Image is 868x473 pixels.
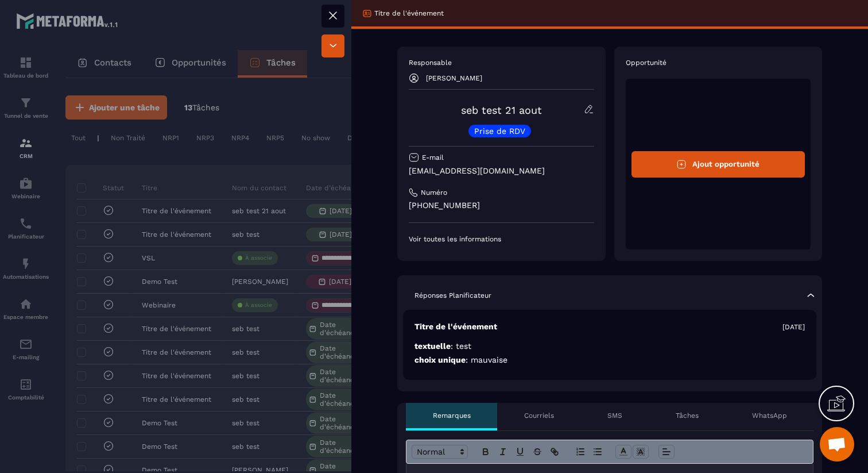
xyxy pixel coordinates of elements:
[631,151,805,178] button: Ajout opportunité
[421,188,447,197] p: Numéro
[414,291,491,300] p: Réponses Planificateur
[474,127,525,135] p: Prise de RDV
[782,322,805,332] p: [DATE]
[414,321,497,332] p: Titre de l'événement
[409,166,594,176] p: [EMAIL_ADDRESS][DOMAIN_NAME]
[466,355,507,364] span: : mauvaise
[422,153,444,162] p: E-mail
[409,234,594,244] p: Voir toutes les informations
[409,200,594,211] p: [PHONE_NUMBER]
[433,411,471,420] p: Remarques
[451,341,471,351] span: : test
[752,411,787,420] p: WhatsApp
[374,9,444,18] p: Titre de l'événement
[607,411,622,420] p: SMS
[461,104,542,116] a: seb test 21 aout
[626,58,811,67] p: Opportunité
[414,341,805,352] p: textuelle
[409,58,594,67] p: Responsable
[426,74,482,82] p: [PERSON_NAME]
[524,411,554,420] p: Courriels
[414,355,805,366] p: choix unique
[676,411,699,420] p: Tâches
[820,427,854,462] a: Ouvrir le chat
